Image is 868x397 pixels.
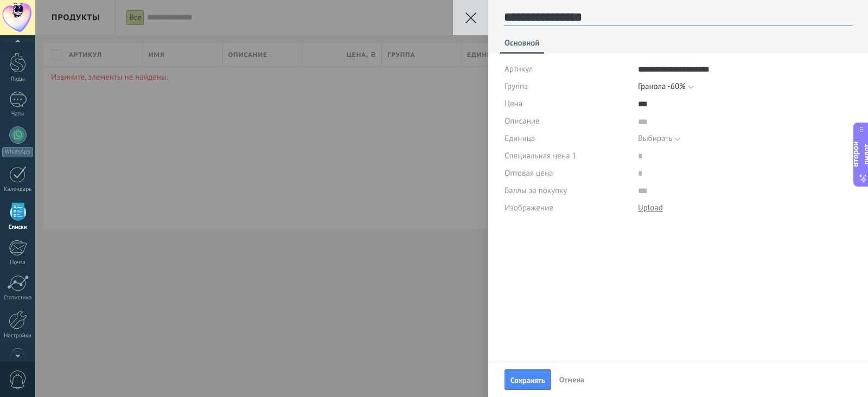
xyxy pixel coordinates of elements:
[505,99,522,109] font: Цена
[505,133,535,144] font: Единица
[638,130,680,148] button: Выбирать
[559,375,584,385] font: Отмена
[510,375,545,385] font: Сохранять
[638,81,686,92] font: Гранола -60%
[4,185,32,193] font: Календарь
[505,148,630,165] div: Специальная цена 1
[505,130,630,148] div: Единица
[11,110,24,118] font: Чаты
[10,259,25,266] font: Почта
[505,182,630,200] div: Баллы за покупку
[638,78,694,95] button: Гранола -60%
[505,38,540,54] span: Основной
[4,332,31,340] font: Настройки
[505,165,630,182] div: Оптовая цена
[5,148,30,156] font: WhatsApp
[505,151,577,161] font: Специальная цена 1
[505,200,630,217] div: Изображение
[505,64,533,74] font: Артикул
[505,203,553,213] font: Изображение
[10,75,24,83] font: Лиды
[505,95,630,113] div: Цена
[4,294,32,302] font: Статистика
[505,38,540,48] font: Основной
[638,133,672,144] font: Выбирать
[555,372,589,388] button: Отмена
[505,369,551,390] button: Сохранять
[505,78,630,95] div: Группа
[505,116,540,126] font: Описание
[505,113,630,130] div: Описание
[8,223,27,231] font: Списки
[505,81,528,92] font: Группа
[505,185,567,196] font: Баллы за покупку
[505,61,630,78] div: Артикул
[505,168,553,178] font: Оптовая цена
